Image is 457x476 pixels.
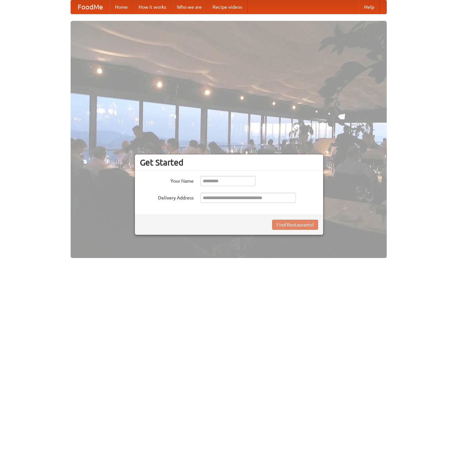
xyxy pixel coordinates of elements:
[359,0,380,14] a: Help
[140,157,318,168] h3: Get Started
[133,0,172,14] a: How it works
[71,0,110,14] a: FoodMe
[172,0,207,14] a: Who we are
[140,176,194,184] label: Your Name
[207,0,247,14] a: Recipe videos
[110,0,133,14] a: Home
[272,220,318,230] button: Find Restaurants!
[140,193,194,201] label: Delivery Address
